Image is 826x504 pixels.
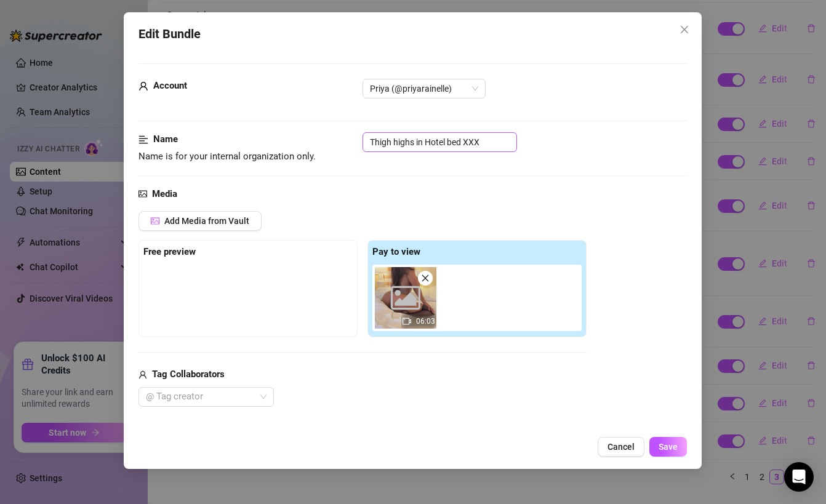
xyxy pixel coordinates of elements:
[138,367,147,382] span: user
[151,217,159,225] span: picture
[372,246,420,257] strong: Pay to view
[138,132,148,147] span: align-left
[608,442,635,452] span: Cancel
[138,211,262,231] button: Add Media from Vault
[784,462,814,492] div: Open Intercom Messenger
[650,437,688,457] button: Save
[138,151,316,162] span: Name is for your internal organization only.
[153,80,187,91] strong: Account
[421,274,430,282] span: close
[680,25,690,34] span: close
[598,437,645,457] button: Cancel
[370,79,478,98] span: Priya (@priyarainelle)
[416,317,435,326] span: 06:03
[138,79,148,94] span: user
[152,369,225,380] strong: Tag Collaborators
[164,216,249,226] span: Add Media from Vault
[375,267,436,329] div: 06:03
[152,188,177,199] strong: Media
[143,246,196,257] strong: Free preview
[363,132,517,152] input: Enter a name
[659,442,678,452] span: Save
[153,134,178,145] strong: Name
[138,187,147,202] span: picture
[675,20,695,39] button: Close
[138,25,201,44] span: Edit Bundle
[675,25,695,34] span: Close
[403,317,411,326] span: video-camera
